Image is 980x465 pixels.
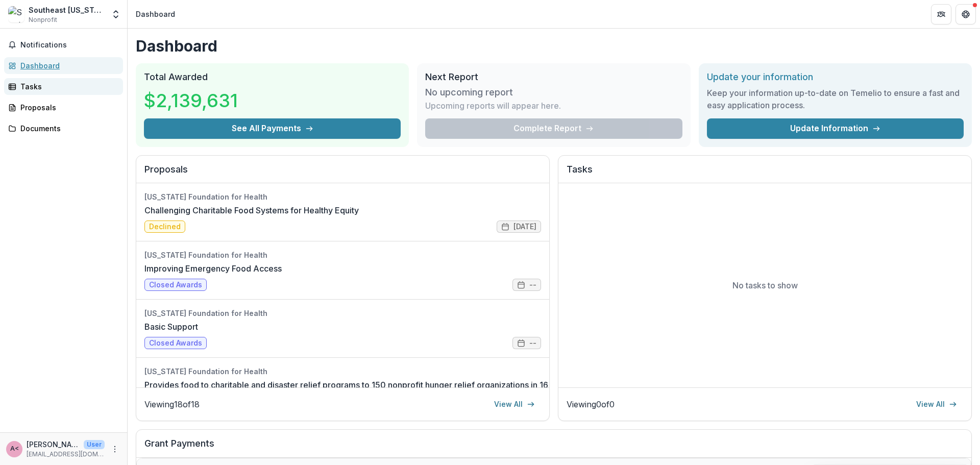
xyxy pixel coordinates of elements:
a: Documents [4,120,123,137]
a: Tasks [4,78,123,95]
button: Partners [931,4,951,25]
a: Challenging Charitable Food Systems for Healthy Equity [144,204,359,216]
h2: Next Report [425,71,682,83]
h3: $2,139,631 [144,87,238,114]
a: View All [488,396,541,412]
h2: Total Awarded [144,71,401,83]
h1: Dashboard [136,37,972,55]
div: Documents [20,123,115,134]
div: Dashboard [136,9,175,19]
h2: Update your information [707,71,964,83]
div: Amanda Geske <ageske@semofoodbank.org> [10,446,19,452]
a: Basic Support [144,321,198,333]
p: Upcoming reports will appear here. [425,100,561,112]
div: Tasks [20,81,115,92]
button: See All Payments [144,118,401,139]
h2: Tasks [567,164,963,183]
a: Improving Emergency Food Access [144,262,282,275]
div: Southeast [US_STATE] Food Bank [29,5,105,15]
img: Southeast Missouri Food Bank [8,6,24,22]
p: [PERSON_NAME] <[EMAIL_ADDRESS][DOMAIN_NAME]> [27,439,80,450]
button: More [109,443,121,455]
a: Proposals [4,99,123,116]
a: Dashboard [4,57,123,74]
p: [EMAIL_ADDRESS][DOMAIN_NAME] [27,450,105,459]
h2: Grant Payments [144,438,963,457]
p: User [84,440,105,449]
span: Nonprofit [29,15,57,25]
p: Viewing 0 of 0 [567,398,615,410]
p: No tasks to show [732,279,798,291]
div: Dashboard [20,60,115,71]
button: Open entity switcher [109,4,123,25]
div: Proposals [20,102,115,113]
h3: Keep your information up-to-date on Temelio to ensure a fast and easy application process. [707,87,964,111]
a: Provides food to charitable and disaster relief programs to 150 nonprofit hunger relief organizat... [144,379,585,391]
nav: breadcrumb [132,7,179,21]
p: Viewing 18 of 18 [144,398,200,410]
a: View All [910,396,963,412]
h2: Proposals [144,164,541,183]
button: Notifications [4,37,123,53]
span: Notifications [20,41,119,50]
a: Update Information [707,118,964,139]
h3: No upcoming report [425,87,513,98]
button: Get Help [955,4,976,25]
